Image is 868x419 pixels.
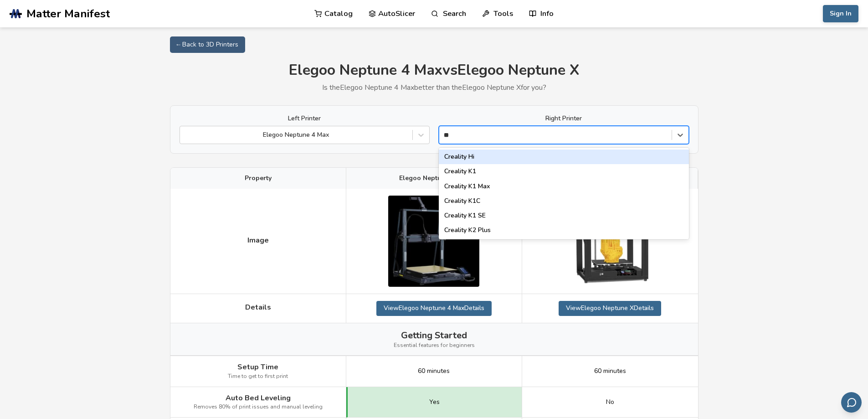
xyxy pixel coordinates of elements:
[388,196,479,287] img: Elegoo Neptune 4 Max
[823,5,858,22] button: Sign In
[170,62,699,79] h1: Elegoo Neptune 4 Max vs Elegoo Neptune X
[170,83,699,92] p: Is the Elegoo Neptune 4 Max better than the Elegoo Neptune X for you?
[439,179,689,194] div: Creality K1 Max
[439,150,689,164] div: Creality Hi
[439,164,689,179] div: Creality K1
[439,194,689,208] div: Creality K1C
[194,404,323,410] span: Removes 80% of print issues and manual leveling
[376,301,492,316] a: ViewElegoo Neptune 4 MaxDetails
[401,330,467,341] span: Getting Started
[418,367,450,375] span: 60 minutes
[247,236,269,244] span: Image
[170,36,245,53] a: ← Back to 3D Printers
[444,131,451,139] input: Creality HiCreality K1Creality K1 MaxCreality K1CCreality K1 SECreality K2 Plus
[226,394,291,402] span: Auto Bed Leveling
[439,223,689,238] div: Creality K2 Plus
[399,175,469,182] span: Elegoo Neptune 4 Max
[439,208,689,223] div: Creality K1 SE
[26,7,110,20] span: Matter Manifest
[245,303,271,311] span: Details
[394,342,475,349] span: Essential features for beginners
[439,115,689,122] label: Right Printer
[429,398,440,406] span: Yes
[228,373,288,380] span: Time to get to first print
[237,363,278,371] span: Setup Time
[245,175,272,182] span: Property
[606,398,614,406] span: No
[594,367,626,375] span: 60 minutes
[180,115,430,122] label: Left Printer
[565,196,656,287] img: Elegoo Neptune X
[841,392,862,413] button: Send feedback via email
[185,131,186,139] input: Elegoo Neptune 4 Max
[559,301,661,316] a: ViewElegoo Neptune XDetails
